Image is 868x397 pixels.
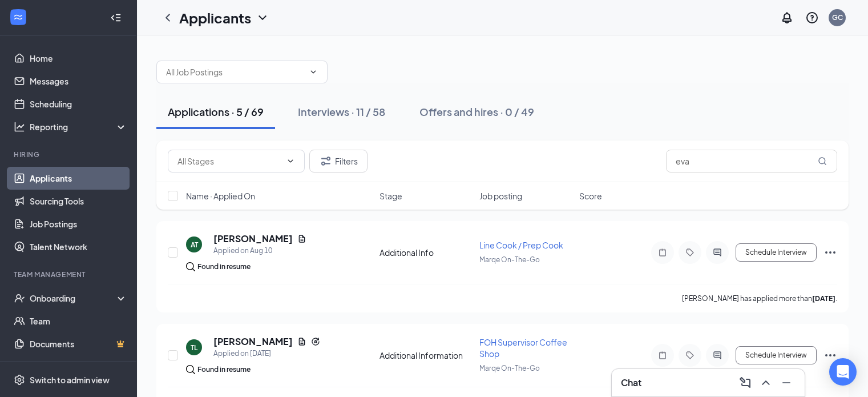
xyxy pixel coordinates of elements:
button: ChevronUp [757,374,775,392]
span: Score [579,190,602,202]
div: Team Management [14,270,125,279]
button: Schedule Interview [736,243,817,262]
div: GC [832,13,843,22]
a: Job Postings [30,212,127,235]
div: Applied on [DATE] [213,348,320,359]
a: Team [30,310,127,332]
svg: QuestionInfo [805,11,819,25]
div: Open Intercom Messenger [829,358,857,386]
a: Scheduling [30,93,127,115]
a: SurveysCrown [30,355,127,378]
div: Offers and hires · 0 / 49 [419,105,534,119]
svg: Collapse [110,12,122,23]
div: Found in resume [197,261,251,272]
svg: ChevronDown [309,67,318,77]
button: Minimize [777,374,796,392]
input: Search in applications [666,150,837,173]
svg: Analysis [14,121,25,133]
div: Applications · 5 / 69 [168,105,264,119]
img: search.bf7aa3482b7795d4f01b.svg [186,365,195,374]
svg: Note [656,248,669,257]
svg: UserCheck [14,292,25,304]
a: Applicants [30,167,127,190]
span: Job posting [479,190,522,202]
p: [PERSON_NAME] has applied more than . [682,294,837,303]
svg: Reapply [311,337,320,346]
div: Onboarding [30,292,118,304]
svg: WorkstreamLogo [13,11,24,23]
div: Found in resume [197,364,251,375]
span: Line Cook / Prep Cook [479,240,563,250]
svg: Settings [14,374,25,386]
div: Switch to admin view [30,374,110,386]
svg: Ellipses [823,348,837,362]
input: All Job Postings [166,66,304,78]
svg: Note [656,351,669,360]
svg: Document [297,337,306,346]
svg: ChevronLeft [161,11,175,25]
span: Name · Applied On [186,190,255,202]
b: [DATE] [812,294,835,303]
svg: ChevronUp [759,376,773,390]
svg: ChevronDown [256,11,269,25]
div: AT [191,240,198,250]
svg: Ellipses [823,246,837,259]
svg: Tag [683,351,697,360]
svg: ActiveChat [710,248,724,257]
h1: Applicants [179,8,251,27]
div: Interviews · 11 / 58 [298,105,385,119]
a: Home [30,47,127,70]
h5: [PERSON_NAME] [213,335,293,348]
img: search.bf7aa3482b7795d4f01b.svg [186,262,195,271]
button: Filter Filters [309,150,368,173]
button: Schedule Interview [736,346,817,364]
svg: ComposeMessage [738,376,752,390]
a: Sourcing Tools [30,190,127,212]
span: Stage [380,190,402,202]
a: DocumentsCrown [30,332,127,355]
div: Reporting [30,121,128,133]
a: Messages [30,70,127,93]
h5: [PERSON_NAME] [213,232,293,245]
svg: ChevronDown [286,157,295,166]
svg: Minimize [780,376,793,390]
svg: Filter [319,154,333,168]
div: Additional Info [380,247,473,258]
button: ComposeMessage [736,374,754,392]
span: Marqe On-The-Go [479,255,540,264]
svg: Notifications [780,11,794,25]
span: FOH Supervisor Coffee Shop [479,337,567,359]
span: Marqe On-The-Go [479,364,540,372]
svg: MagnifyingGlass [818,157,827,166]
a: Talent Network [30,235,127,258]
h3: Chat [621,376,641,389]
svg: Tag [683,248,697,257]
div: Hiring [14,150,125,159]
div: Applied on Aug 10 [213,245,306,256]
input: All Stages [177,155,281,167]
div: TL [191,343,197,352]
svg: Document [297,234,306,243]
div: Additional Information [380,350,473,361]
svg: ActiveChat [710,351,724,360]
